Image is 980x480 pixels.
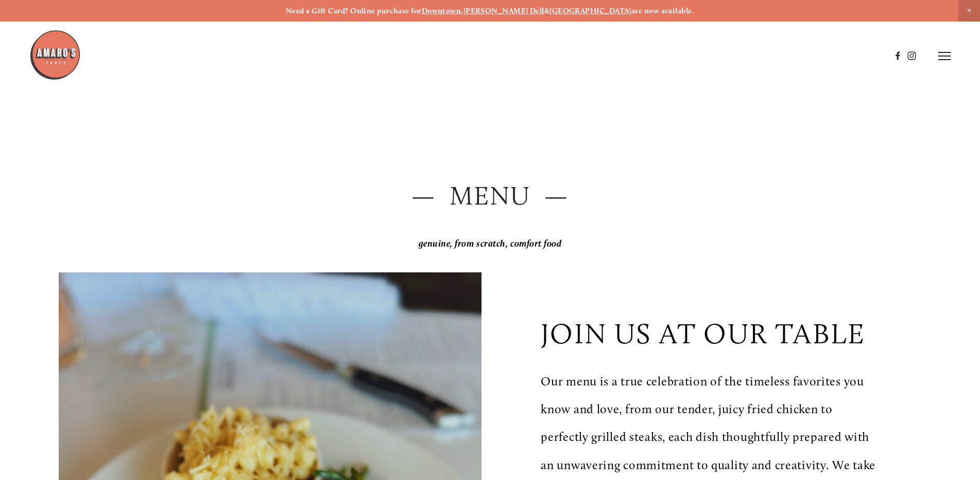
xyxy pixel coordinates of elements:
strong: are now available. [631,6,694,15]
p: join us at our table [541,317,865,350]
a: [PERSON_NAME] Dell [463,6,544,15]
a: [GEOGRAPHIC_DATA] [549,6,631,15]
a: Downtown [422,6,461,15]
strong: & [544,6,549,15]
em: genuine, from scratch, comfort food [419,238,562,249]
strong: , [461,6,463,15]
img: Amaro's Table [29,29,81,81]
strong: Need a Gift Card? Online purchase for [286,6,422,15]
h2: — Menu — [59,178,921,214]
